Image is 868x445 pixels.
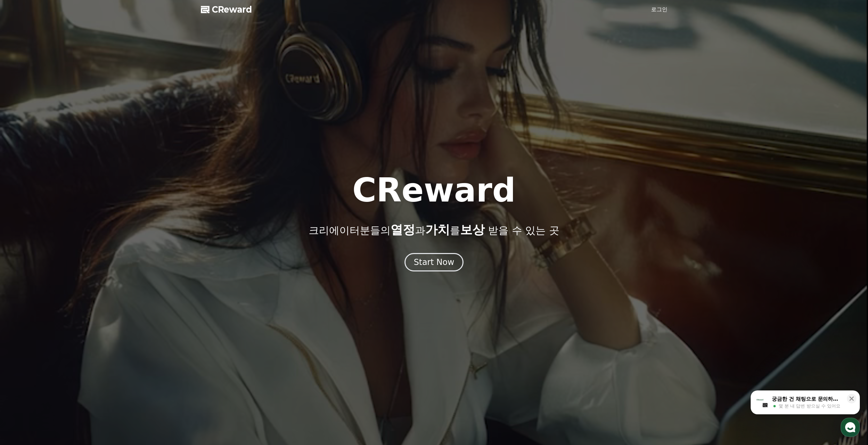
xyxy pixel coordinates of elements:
[391,223,415,237] span: 열정
[460,223,485,237] span: 보상
[651,5,667,14] a: 로그인
[212,4,252,15] span: CReward
[309,223,559,237] p: 크리에이터분들의 과 를 받을 수 있는 곳
[404,253,464,271] button: Start Now
[404,260,464,266] a: Start Now
[425,223,450,237] span: 가치
[201,4,252,15] a: CReward
[352,174,516,207] h1: CReward
[414,257,454,268] div: Start Now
